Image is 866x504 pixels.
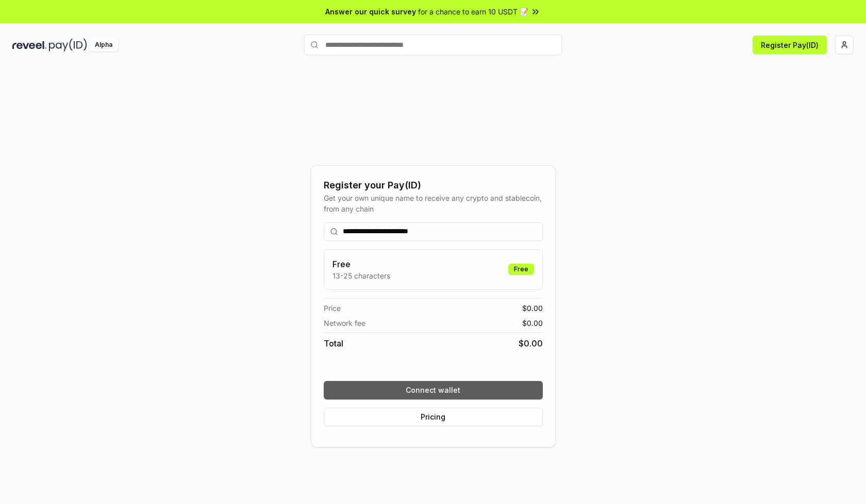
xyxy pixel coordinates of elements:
p: 13-25 characters [332,270,390,281]
span: Network fee [324,318,365,328]
span: Answer our quick survey [325,6,416,17]
img: pay_id [49,39,87,51]
div: Get your own unique name to receive any crypto and stablecoin, from any chain [324,193,543,214]
span: Price [324,303,341,314]
div: Free [508,264,534,275]
img: reveel_dark [12,39,47,51]
button: Pricing [324,408,543,426]
button: Register Pay(ID) [753,36,827,54]
div: Register your Pay(ID) [324,178,543,193]
div: Alpha [89,39,118,51]
h3: Free [332,258,390,270]
span: $ 0.00 [522,318,543,328]
span: $ 0.00 [522,303,543,314]
span: Total [324,337,343,350]
button: Connect wallet [324,381,543,399]
span: for a chance to earn 10 USDT 📝 [418,6,528,17]
span: $ 0.00 [519,337,543,350]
